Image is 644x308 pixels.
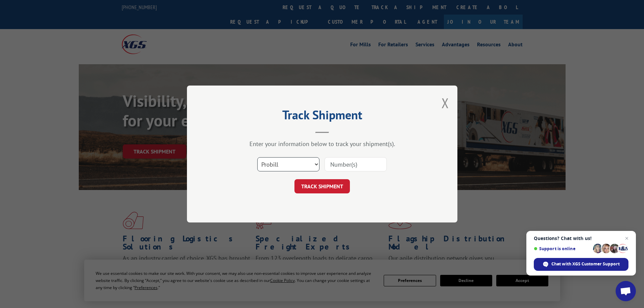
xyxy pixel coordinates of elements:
[325,157,387,171] input: Number(s)
[616,281,636,301] a: Open chat
[534,258,628,271] span: Chat with XGS Customer Support
[534,236,628,241] span: Questions? Chat with us!
[221,110,424,123] h2: Track Shipment
[221,140,424,148] div: Enter your information below to track your shipment(s).
[551,261,620,267] span: Chat with XGS Customer Support
[534,246,591,251] span: Support is online
[442,94,449,112] button: Close modal
[294,179,350,193] button: TRACK SHIPMENT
